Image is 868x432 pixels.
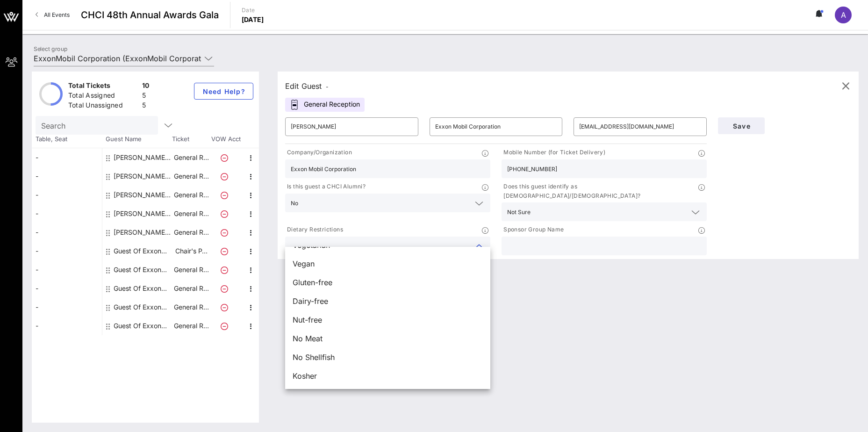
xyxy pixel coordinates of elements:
p: General R… [172,279,210,298]
span: Save [725,122,757,130]
p: Is this guest a CHCI Alumni? [285,182,366,192]
p: General R… [172,317,210,335]
label: Select group [34,45,67,52]
div: General Reception [285,98,365,112]
div: - [32,260,102,279]
span: No Shellfish [293,352,335,363]
div: Guest Of ExxonMobil Corporation [114,298,172,317]
span: Nut-free [293,314,322,325]
div: Edit Guest [285,79,329,93]
div: 5 [142,101,150,112]
div: 10 [142,81,150,93]
div: - [32,242,102,260]
span: Guest Name [102,135,172,144]
input: Email* [579,119,701,134]
span: A [841,10,846,20]
input: Last Name* [435,119,557,134]
p: Company/Organization [285,148,352,158]
p: General R… [172,204,210,223]
div: - [32,279,102,298]
span: Kosher [293,370,317,382]
span: VOW Acct [209,135,242,144]
p: General R… [172,223,210,242]
div: Alejandro Colantuono Exxon Mobil Corporation [114,148,172,167]
div: - [32,148,102,167]
div: Total Unassigned [68,101,138,112]
div: Guest Of ExxonMobil Corporation [114,317,172,335]
div: No [285,194,490,212]
input: First Name* [291,119,413,134]
div: Total Tickets [68,81,138,93]
a: All Events [30,7,75,22]
p: General R… [172,148,210,167]
div: - [32,223,102,242]
span: No Meat [293,333,323,344]
span: Gluten-free [293,277,332,288]
button: Need Help? [194,83,253,100]
div: Not Sure [502,202,707,221]
div: Total Assigned [68,91,138,102]
div: - [32,167,102,186]
span: CHCI 48th Annual Awards Gala [81,8,219,22]
div: Guest Of ExxonMobil Corporation [114,260,172,279]
span: Table, Seat [32,135,102,144]
div: 5 [142,91,150,102]
span: - [326,83,329,90]
span: All Events [44,11,70,18]
span: Vegan [293,258,315,269]
p: General R… [172,260,210,279]
p: General R… [172,298,210,317]
div: - [32,298,102,317]
span: Need Help? [202,87,245,95]
div: Guest Of ExxonMobil Corporation [114,242,172,260]
button: Save [718,117,765,134]
p: Does this guest identify as [DEMOGRAPHIC_DATA]/[DEMOGRAPHIC_DATA]? [502,182,698,201]
div: - [32,186,102,204]
span: Ticket [172,135,209,144]
p: General R… [172,186,210,204]
p: Mobile Number (for Ticket Delivery) [502,148,605,158]
p: General R… [172,167,210,186]
div: No [291,200,298,207]
p: Chair's P… [172,242,210,260]
div: - [32,317,102,335]
p: [DATE] [242,15,264,24]
div: Samuel Ortiz Exxon Mobil Corporation [114,204,172,223]
div: Guest Of ExxonMobil Corporation [114,279,172,298]
div: A [835,7,852,23]
div: - [32,204,102,223]
div: Terry Boles Exxon Mobil Corporation [114,223,172,242]
div: David Sistiva Exxon Mobil Corporation [114,167,172,186]
span: Dairy-free [293,295,328,307]
p: Sponsor Group Name [502,225,564,235]
p: Dietary Restrictions [285,225,343,235]
div: Not Sure [507,209,531,216]
p: Date [242,6,264,15]
div: Diana Yetman Exxon Mobil Corporation [114,186,172,204]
